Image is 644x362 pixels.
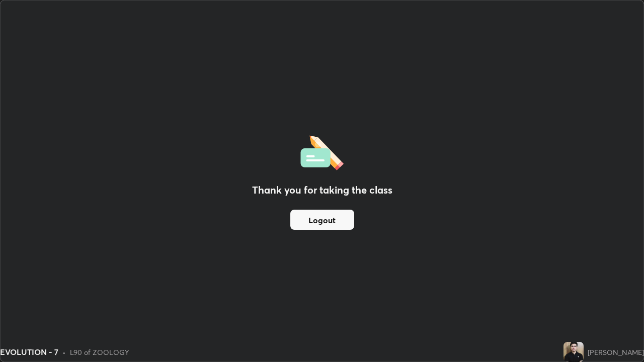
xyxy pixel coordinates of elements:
[62,347,66,357] div: •
[563,342,584,362] img: 6cece3184ad04555805104c557818702.jpg
[70,347,129,357] div: L90 of ZOOLOGY
[300,132,344,170] img: offlineFeedback.1438e8b3.svg
[252,183,392,198] h2: Thank you for taking the class
[290,210,354,230] button: Logout
[588,347,644,357] div: [PERSON_NAME]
